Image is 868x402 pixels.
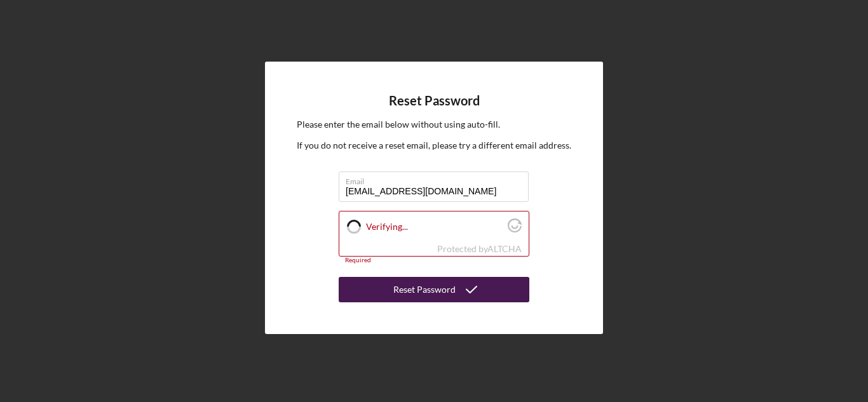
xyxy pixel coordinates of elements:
[487,243,522,254] a: Visit Altcha.org
[389,93,480,108] h4: Reset Password
[366,222,504,232] label: Verifying...
[297,138,571,152] p: If you do not receive a reset email, please try a different email address.
[297,117,571,131] p: Please enter the email below without using auto-fill.
[508,224,522,234] a: Visit Altcha.org
[437,244,522,254] div: Protected by
[346,172,529,186] label: Email
[393,277,456,302] div: Reset Password
[339,257,529,264] div: Required
[339,277,529,302] button: Reset Password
